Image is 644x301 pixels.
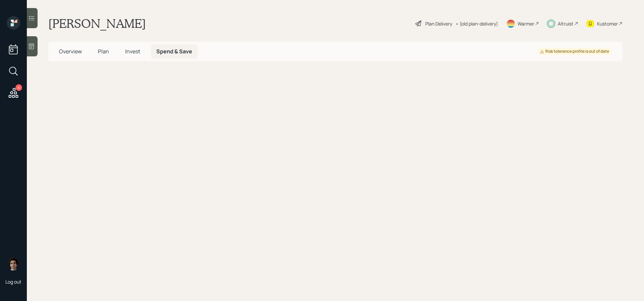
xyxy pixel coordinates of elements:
[597,20,618,27] div: Kustomer
[425,20,452,27] div: Plan Delivery
[156,48,192,55] span: Spend & Save
[455,20,498,27] div: • (old plan-delivery)
[5,279,21,285] div: Log out
[15,84,22,91] div: 6
[59,48,82,55] span: Overview
[7,257,20,270] img: harrison-schaefer-headshot-2.png
[125,48,140,55] span: Invest
[518,20,534,27] div: Warmer
[48,16,146,31] h1: [PERSON_NAME]
[540,49,609,54] div: Risk tolerance profile is out of date
[558,20,574,27] div: Altruist
[98,48,109,55] span: Plan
